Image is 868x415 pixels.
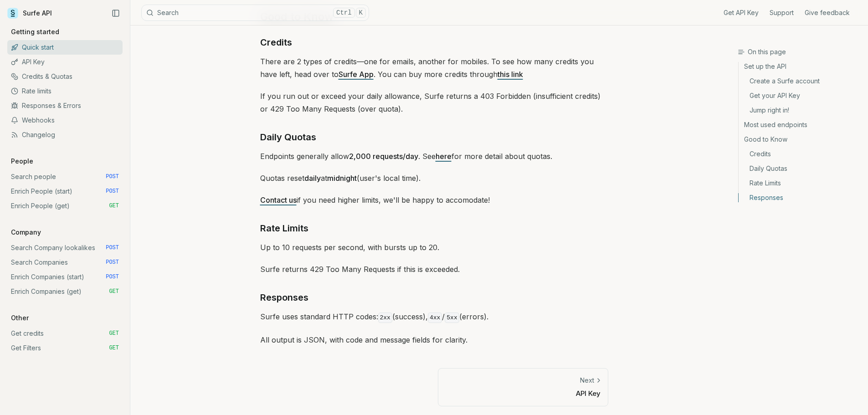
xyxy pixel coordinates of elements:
p: Getting started [7,27,63,36]
a: Responses [260,290,308,305]
a: Credits & Quotas [7,69,123,84]
span: POST [106,273,119,281]
a: Responses [739,190,861,202]
a: Create a Surfe account [739,74,861,88]
span: GET [109,344,119,352]
a: Search Companies POST [7,255,123,270]
p: Quotas reset at (user's local time). [260,172,608,184]
a: API Key [7,55,123,69]
a: Quick start [7,40,123,55]
strong: 2,000 requests/day [349,152,418,161]
h3: On this page [738,47,861,56]
a: Most used endpoints [739,118,861,132]
a: Rate limits [7,84,123,98]
code: 4xx [428,313,442,323]
p: If you run out or exceed your daily allowance, Surfe returns a 403 Forbidden (insufficient credit... [260,90,608,115]
a: Search Company lookalikes POST [7,241,123,255]
p: if you need higher limits, we'll be happy to accomodate! [260,194,608,206]
kbd: Ctrl [333,8,355,18]
p: Next [580,376,594,385]
a: Jump right in! [739,103,861,118]
a: Rate Limits [260,221,308,236]
span: POST [106,244,119,251]
a: Changelog [7,128,123,142]
a: NextAPI Key [438,368,608,406]
p: Other [7,313,32,323]
a: Get API Key [724,8,759,17]
a: Enrich Companies (get) GET [7,284,123,299]
a: Get your API Key [739,88,861,103]
a: here [436,152,452,161]
kbd: K [356,8,366,18]
a: Contact us [260,195,297,205]
a: Set up the API [739,62,861,74]
p: API Key [446,389,601,398]
a: Daily Quotas [260,130,316,144]
code: 2xx [378,313,392,323]
span: POST [106,188,119,195]
a: Search people POST [7,169,123,184]
span: POST [106,259,119,266]
p: There are 2 types of credits—one for emails, another for mobiles. To see how many credits you hav... [260,55,608,81]
a: this link [498,70,523,79]
p: People [7,157,37,166]
a: Good to Know [739,132,861,147]
a: Webhooks [7,113,123,128]
p: Up to 10 requests per second, with bursts up to 20. [260,241,608,254]
span: GET [109,330,119,337]
p: Surfe returns 429 Too Many Requests if this is exceeded. [260,263,608,276]
a: Surfe API [7,6,52,20]
p: All output is JSON, with code and message fields for clarity. [260,333,608,346]
p: Endpoints generally allow . See for more detail about quotas. [260,150,608,163]
a: Support [770,8,794,17]
a: Give feedback [805,8,850,17]
a: Enrich People (start) POST [7,184,123,199]
a: Enrich People (get) GET [7,199,123,213]
p: Surfe uses standard HTTP codes: (success), / (errors). [260,310,608,324]
a: Credits [739,147,861,161]
code: 5xx [445,313,459,323]
a: Credits [260,35,292,50]
a: Daily Quotas [739,161,861,176]
a: Enrich Companies (start) POST [7,270,123,284]
strong: midnight [327,174,357,183]
a: Surfe App [339,70,374,79]
strong: daily [304,174,321,183]
button: SearchCtrlK [141,5,369,21]
span: POST [106,173,119,180]
a: Rate Limits [739,176,861,190]
a: Responses & Errors [7,98,123,113]
span: GET [109,202,119,210]
span: GET [109,288,119,295]
p: Company [7,228,45,237]
a: Get Filters GET [7,341,123,355]
button: Collapse Sidebar [109,6,123,20]
a: Get credits GET [7,326,123,341]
